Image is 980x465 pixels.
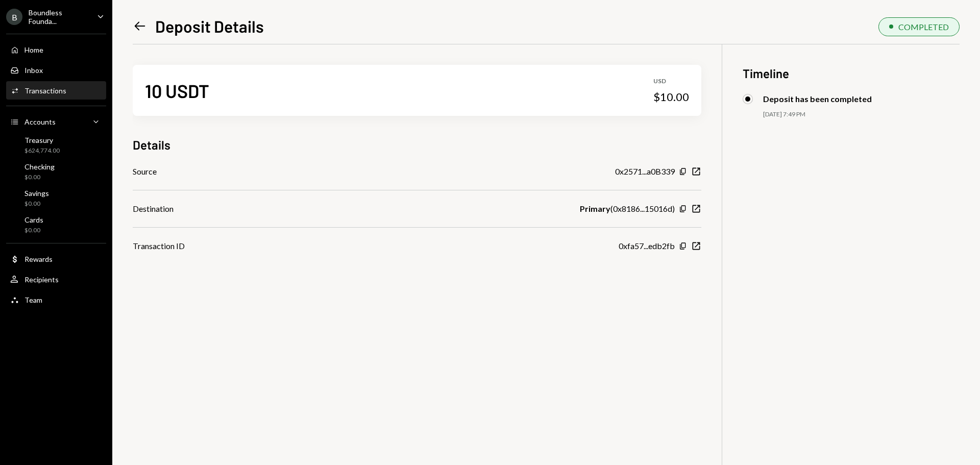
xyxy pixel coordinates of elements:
[763,110,960,119] div: [DATE] 7:49 PM
[29,8,89,26] div: Boundless Founda...
[24,255,53,263] div: Rewards
[6,270,106,288] a: Recipients
[653,90,689,104] div: $10.00
[24,146,60,155] div: $624,774.00
[145,79,209,102] div: 10 USDT
[24,173,55,182] div: $0.00
[6,133,106,157] a: Treasury$624,774.00
[763,94,872,104] div: Deposit has been completed
[133,203,174,215] div: Destination
[24,86,66,95] div: Transactions
[898,22,949,32] div: COMPLETED
[6,212,106,237] a: Cards$0.00
[24,189,49,198] div: Savings
[6,186,106,210] a: Savings$0.00
[24,275,59,284] div: Recipients
[580,203,610,215] b: Primary
[615,165,675,178] div: 0x2571...a0B339
[6,290,106,309] a: Team
[24,66,43,75] div: Inbox
[24,200,49,208] div: $0.00
[133,136,170,153] h3: Details
[6,250,106,268] a: Rewards
[6,61,106,79] a: Inbox
[6,40,106,59] a: Home
[619,240,675,252] div: 0xfa57...edb2fb
[6,159,106,184] a: Checking$0.00
[133,240,185,252] div: Transaction ID
[24,215,43,224] div: Cards
[6,112,106,131] a: Accounts
[743,65,960,82] h3: Timeline
[155,16,264,36] h1: Deposit Details
[133,165,157,178] div: Source
[24,45,43,54] div: Home
[24,226,43,235] div: $0.00
[24,162,55,171] div: Checking
[24,296,42,304] div: Team
[6,9,22,25] div: B
[6,81,106,100] a: Transactions
[580,203,675,215] div: ( 0x8186...15016d )
[24,136,60,144] div: Treasury
[24,117,56,126] div: Accounts
[653,77,689,86] div: USD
